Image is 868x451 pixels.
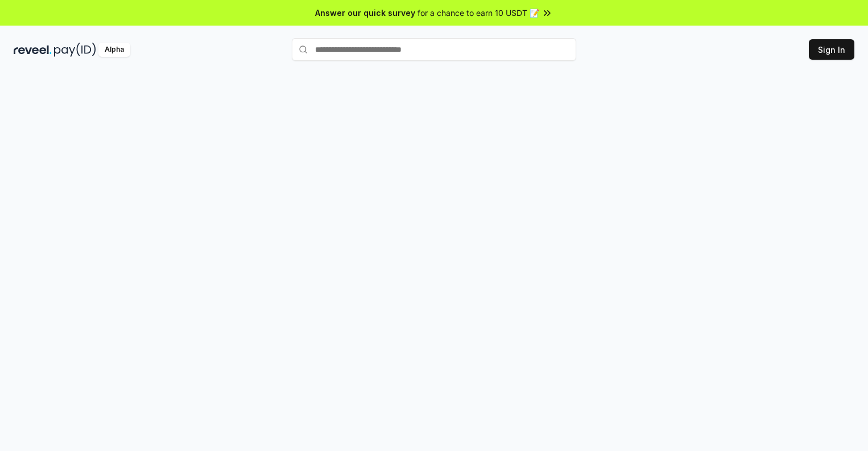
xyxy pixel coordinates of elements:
[54,43,96,57] img: pay_id
[315,7,415,19] span: Answer our quick survey
[98,43,130,57] div: Alpha
[14,43,52,57] img: reveel_dark
[418,7,539,19] span: for a chance to earn 10 USDT 📝
[809,39,854,60] button: Sign In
